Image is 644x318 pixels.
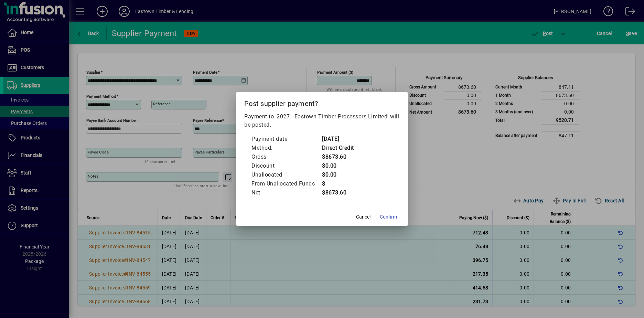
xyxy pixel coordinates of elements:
[322,152,354,161] td: $8673.60
[236,92,408,112] h2: Post supplier payment?
[251,135,322,144] td: Payment date
[352,211,374,223] button: Cancel
[356,213,371,221] span: Cancel
[377,211,400,223] button: Confirm
[322,135,354,144] td: [DATE]
[322,170,354,179] td: $0.00
[251,170,322,179] td: Unallocated
[322,188,354,197] td: $8673.60
[322,179,354,188] td: $
[251,188,322,197] td: Net
[251,152,322,161] td: Gross
[380,213,397,221] span: Confirm
[251,144,322,152] td: Method:
[322,144,354,152] td: Direct Credit
[322,161,354,170] td: $0.00
[244,113,400,129] p: Payment to '2027 - Eastown Timber Processors Limited' will be posted.
[251,161,322,170] td: Discount
[251,179,322,188] td: From Unallocated Funds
